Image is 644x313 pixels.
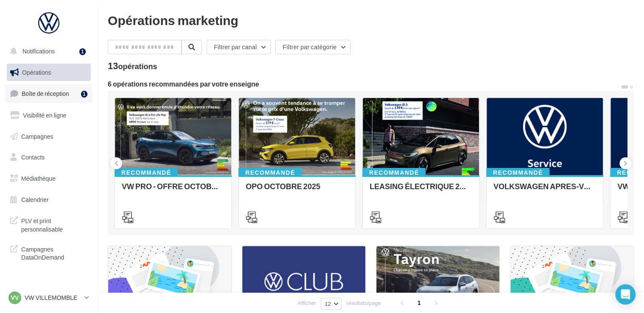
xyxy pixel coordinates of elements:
[5,170,92,187] a: Médiathèque
[21,243,87,262] span: Campagnes DataOnDemand
[5,128,92,145] a: Campagnes
[118,62,157,70] div: opérations
[5,42,89,60] button: Notifications 1
[5,148,92,166] a: Contacts
[22,90,69,97] span: Boîte de réception
[122,182,224,199] div: VW PRO - OFFRE OCTOBRE 25
[493,182,596,199] div: VOLKSWAGEN APRES-VENTE
[23,112,66,119] span: Visibilité en ligne
[412,296,426,310] span: 1
[21,154,45,161] span: Contacts
[5,191,92,209] a: Calendrier
[275,40,350,54] button: Filtrer par catégorie
[207,40,271,54] button: Filtrer par canal
[5,84,92,103] a: Boîte de réception1
[7,290,91,306] a: VV VW VILLEMOMBLE
[5,212,92,237] a: PLV et print personnalisable
[11,293,19,302] span: VV
[81,91,87,98] div: 1
[21,215,87,233] span: PLV et print personnalisable
[5,106,92,124] a: Visibilité en ligne
[5,240,92,265] a: Campagnes DataOnDemand
[321,298,342,310] button: 12
[325,300,331,307] span: 12
[79,48,86,55] div: 1
[22,48,55,55] span: Notifications
[21,175,56,182] span: Médiathèque
[246,182,348,199] div: OPO OCTOBRE 2025
[362,168,426,177] div: Recommandé
[370,182,472,199] div: LEASING ÉLECTRIQUE 2025
[108,14,634,26] div: Opérations marketing
[115,168,178,177] div: Recommandé
[238,168,302,177] div: Recommandé
[25,293,81,302] p: VW VILLEMOMBLE
[21,132,53,140] span: Campagnes
[615,284,636,305] div: Open Intercom Messenger
[5,64,92,81] a: Opérations
[486,168,549,177] div: Recommandé
[22,69,51,76] span: Opérations
[108,61,157,70] div: 13
[297,299,316,307] span: Afficher
[108,81,620,87] div: 6 opérations recommandées par votre enseigne
[346,299,381,307] span: résultats/page
[21,196,49,203] span: Calendrier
